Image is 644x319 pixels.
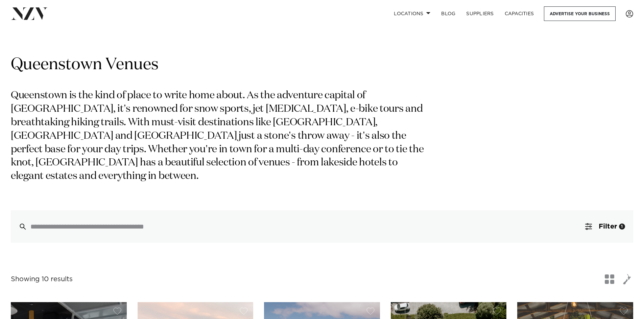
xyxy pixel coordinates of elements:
span: Filter [599,223,617,230]
button: Filter1 [577,210,633,243]
div: Showing 10 results [11,274,73,285]
a: SUPPLIERS [461,6,499,21]
h1: Queenstown Venues [11,54,633,76]
a: BLOG [436,6,461,21]
a: Advertise your business [544,6,616,21]
a: Locations [388,6,436,21]
div: 1 [619,223,625,230]
p: Queenstown is the kind of place to write home about. As the adventure capital of [GEOGRAPHIC_DATA... [11,89,429,183]
a: Capacities [499,6,540,21]
img: nzv-logo.png [11,7,48,20]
